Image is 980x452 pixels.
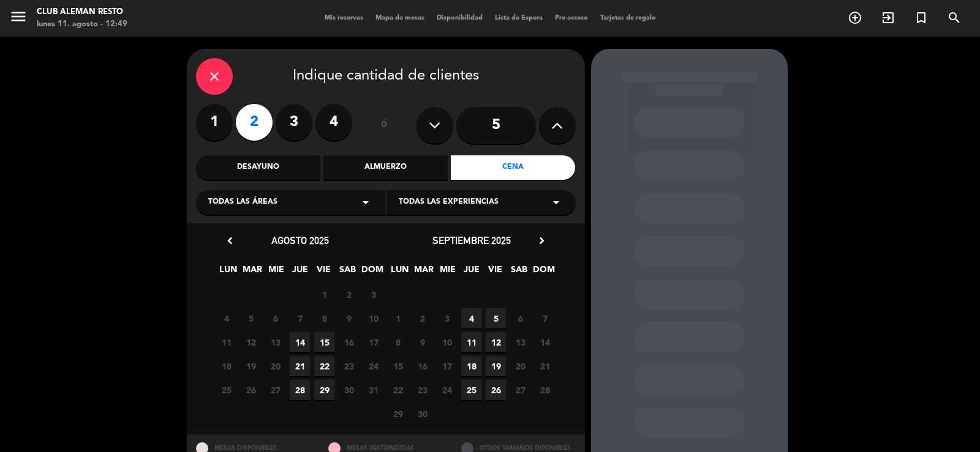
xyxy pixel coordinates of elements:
label: 1 [196,104,233,141]
span: 1 [388,308,408,328]
span: 2 [412,308,432,328]
span: 8 [388,332,408,352]
span: 14 [290,332,310,352]
span: 27 [510,380,530,400]
span: 27 [265,380,285,400]
span: 24 [363,356,383,376]
span: LUN [390,262,410,283]
span: 22 [388,380,408,400]
span: 10 [437,332,457,352]
span: MIE [266,262,286,283]
span: 12 [486,332,506,352]
span: SAB [337,262,358,283]
span: 29 [388,404,408,424]
span: 17 [363,332,383,352]
span: Mis reservas [318,15,369,21]
span: 24 [437,380,457,400]
span: 4 [216,308,236,328]
span: 8 [314,308,334,328]
span: DOM [361,262,382,283]
span: 26 [486,380,506,400]
span: 10 [363,308,383,328]
label: 3 [276,104,312,141]
span: 25 [216,380,236,400]
span: 15 [388,356,408,376]
span: JUE [461,262,481,283]
span: 3 [437,308,457,328]
div: Almuerzo [323,155,448,180]
div: lunes 11. agosto - 12:49 [37,18,127,31]
span: Todas las áreas [208,196,277,209]
span: Lista de Espera [489,15,549,21]
span: MAR [242,262,262,283]
span: 30 [412,404,432,424]
div: Club aleman resto [37,6,127,18]
span: SAB [509,262,529,283]
span: 11 [216,332,236,352]
span: Disponibilidad [431,15,489,21]
i: add_circle_outline [848,10,862,25]
span: 2 [339,284,359,305]
span: 13 [265,332,285,352]
span: 28 [290,380,310,400]
div: ó [364,104,404,147]
span: VIE [485,262,505,283]
span: 12 [241,332,261,352]
span: 4 [461,308,481,328]
span: 16 [339,332,359,352]
span: 7 [535,308,555,328]
span: MAR [413,262,434,283]
span: 20 [265,356,285,376]
i: exit_to_app [881,10,895,25]
i: turned_in_not [914,10,929,25]
span: 25 [461,380,481,400]
span: 22 [314,356,334,376]
span: 13 [510,332,530,352]
span: 11 [461,332,481,352]
span: 5 [486,308,506,328]
i: arrow_drop_down [358,195,373,210]
i: chevron_right [535,234,548,247]
i: menu [9,7,28,26]
span: 16 [412,356,432,376]
span: 6 [510,308,530,328]
span: 1 [314,284,334,305]
span: 21 [290,356,310,376]
div: Desayuno [196,155,320,180]
div: Indique cantidad de clientes [196,58,576,95]
span: septiembre 2025 [432,234,511,246]
span: 20 [510,356,530,376]
span: 18 [461,356,481,376]
span: 23 [412,380,432,400]
span: Tarjetas de regalo [594,15,662,21]
i: close [207,69,222,84]
span: agosto 2025 [271,234,329,246]
span: 31 [363,380,383,400]
i: search [947,10,962,25]
label: 4 [315,104,352,141]
span: 3 [363,284,383,305]
button: menu [9,7,28,30]
span: 7 [290,308,310,328]
span: 23 [339,356,359,376]
span: 6 [265,308,285,328]
span: 17 [437,356,457,376]
label: 2 [236,104,273,141]
span: MIE [437,262,458,283]
span: 15 [314,332,334,352]
span: 29 [314,380,334,400]
span: 30 [339,380,359,400]
span: 21 [535,356,555,376]
span: 5 [241,308,261,328]
span: Pre-acceso [549,15,594,21]
span: 9 [339,308,359,328]
div: Cena [451,155,575,180]
span: LUN [218,262,238,283]
span: DOM [533,262,553,283]
span: VIE [314,262,334,283]
span: 9 [412,332,432,352]
span: 28 [535,380,555,400]
span: 19 [241,356,261,376]
i: arrow_drop_down [549,195,563,210]
span: 26 [241,380,261,400]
